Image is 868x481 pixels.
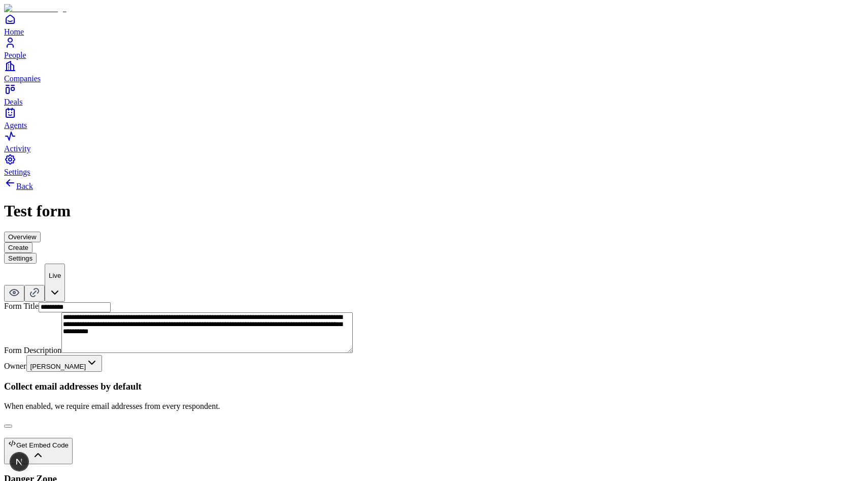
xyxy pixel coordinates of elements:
img: Item Brain Logo [4,4,66,13]
button: Create [4,242,32,253]
span: Deals [4,98,22,106]
a: Agents [4,107,864,130]
div: Get Embed Code [8,439,69,449]
span: Agents [4,121,27,130]
span: Home [4,27,24,36]
span: Companies [4,74,41,83]
span: Activity [4,144,30,153]
label: Form Description [4,346,61,355]
button: Overview [4,232,41,242]
a: Activity [4,130,864,153]
a: Companies [4,60,864,83]
a: Back [4,182,33,190]
a: Home [4,13,864,36]
span: Settings [4,168,30,176]
button: Settings [4,253,37,264]
a: Deals [4,83,864,106]
label: Owner [4,362,26,370]
span: People [4,51,26,59]
button: Get Embed Code [4,438,73,464]
h1: Test form [4,202,864,220]
a: People [4,37,864,59]
p: When enabled, we require email addresses from every respondent. [4,402,864,411]
h3: Collect email addresses by default [4,381,864,392]
a: Settings [4,153,864,176]
label: Form Title [4,302,39,310]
